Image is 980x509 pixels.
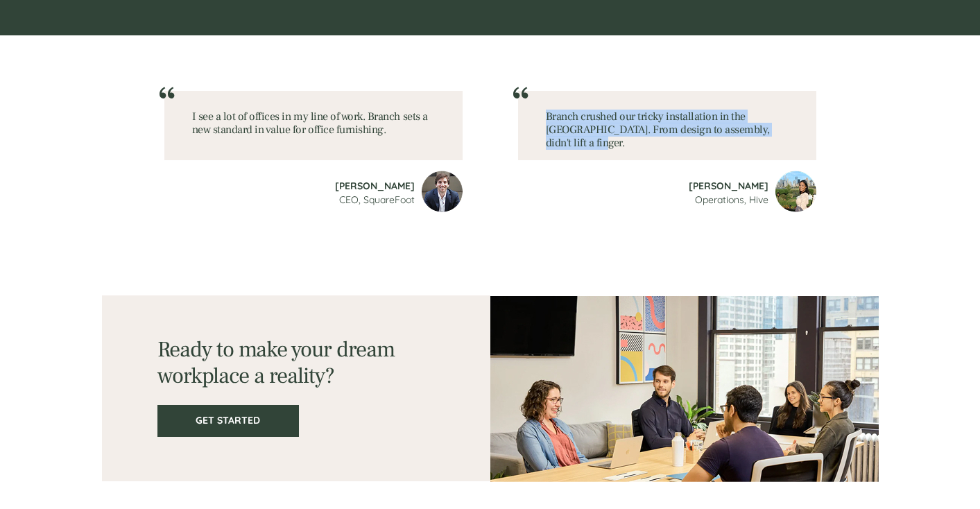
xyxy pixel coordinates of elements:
span: Ready to make your dream workplace a reality? [157,335,395,390]
a: GET STARTED [157,405,299,437]
span: CEO, SquareFoot [339,193,415,206]
span: GET STARTED [159,415,298,426]
input: Submit [141,270,214,299]
span: I see a lot of offices in my line of work. Branch sets a new standard in value for office furnish... [192,110,428,137]
span: Operations, Hive [695,193,768,206]
span: [PERSON_NAME] [689,180,768,192]
span: [PERSON_NAME] [335,180,415,192]
span: Branch crushed our tricky installation in the [GEOGRAPHIC_DATA]. From design to assembly, didn't ... [546,110,770,150]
